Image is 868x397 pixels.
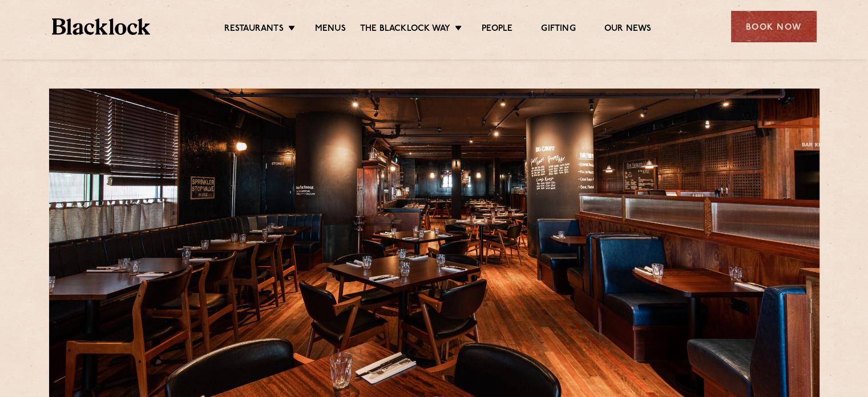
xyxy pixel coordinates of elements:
a: The Blacklock Way [360,23,450,36]
img: BL_Textured_Logo-footer-cropped.svg [52,18,151,35]
a: Gifting [541,23,575,36]
div: Book Now [731,11,817,42]
a: Menus [315,23,346,36]
a: Our News [604,23,652,36]
a: People [482,23,512,36]
a: Restaurants [224,23,284,36]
